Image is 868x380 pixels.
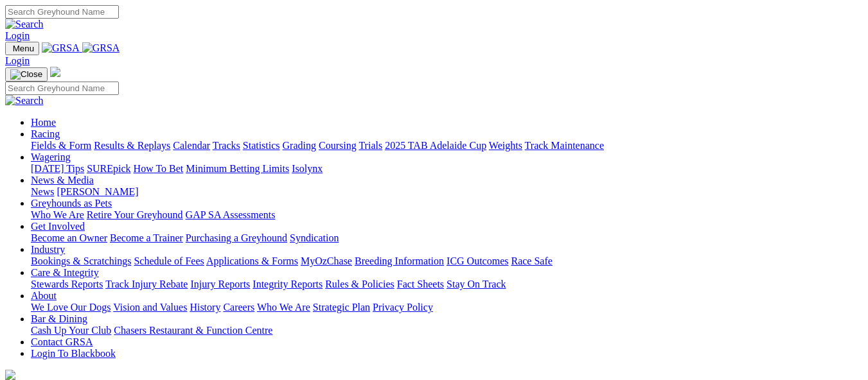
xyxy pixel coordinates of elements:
[31,151,71,162] a: Wagering
[325,279,394,289] a: Rules & Policies
[134,163,184,174] a: How To Bet
[31,186,863,198] div: News & Media
[31,186,54,197] a: News
[5,5,119,19] input: Search
[186,232,287,243] a: Purchasing a Greyhound
[5,30,30,41] a: Login
[31,336,93,347] a: Contact GRSA
[31,302,111,313] a: We Love Our Dogs
[190,302,220,313] a: History
[31,209,84,220] a: Who We Are
[290,232,339,243] a: Syndication
[13,44,34,53] span: Menu
[57,186,138,197] a: [PERSON_NAME]
[489,140,522,151] a: Weights
[359,140,382,151] a: Trials
[31,290,57,301] a: About
[10,69,42,80] img: Close
[243,140,280,151] a: Statistics
[511,255,552,266] a: Race Safe
[213,140,240,151] a: Tracks
[206,255,298,266] a: Applications & Forms
[31,244,65,255] a: Industry
[31,325,863,336] div: Bar & Dining
[257,302,310,313] a: Who We Are
[186,209,276,220] a: GAP SA Assessments
[105,279,188,289] a: Track Injury Rebate
[5,95,44,107] img: Search
[134,255,204,266] a: Schedule of Fees
[186,163,289,174] a: Minimum Betting Limits
[292,163,323,174] a: Isolynx
[5,67,48,82] button: Toggle navigation
[385,140,486,151] a: 2025 TAB Adelaide Cup
[5,19,44,30] img: Search
[94,140,170,151] a: Results & Replays
[31,255,131,266] a: Bookings & Scratchings
[283,140,316,151] a: Grading
[447,279,506,289] a: Stay On Track
[31,232,863,244] div: Get Involved
[42,42,80,54] img: GRSA
[223,302,254,313] a: Careers
[82,42,120,54] img: GRSA
[31,163,863,175] div: Wagering
[373,302,433,313] a: Privacy Policy
[31,128,60,139] a: Racing
[5,82,119,95] input: Search
[301,255,352,266] a: MyOzChase
[31,117,56,128] a: Home
[31,348,116,359] a: Login To Blackbook
[5,42,39,55] button: Toggle navigation
[31,255,863,267] div: Industry
[397,279,444,289] a: Fact Sheets
[319,140,357,151] a: Coursing
[110,232,183,243] a: Become a Trainer
[114,325,272,336] a: Chasers Restaurant & Function Centre
[355,255,444,266] a: Breeding Information
[313,302,370,313] a: Strategic Plan
[31,140,91,151] a: Fields & Form
[5,55,30,66] a: Login
[447,255,508,266] a: ICG Outcomes
[252,279,323,289] a: Integrity Reports
[31,232,107,243] a: Become an Owner
[525,140,604,151] a: Track Maintenance
[190,279,250,289] a: Injury Reports
[31,198,112,209] a: Greyhounds as Pets
[113,302,187,313] a: Vision and Values
[31,267,99,278] a: Care & Integrity
[31,325,111,336] a: Cash Up Your Club
[31,313,87,324] a: Bar & Dining
[87,163,130,174] a: SUREpick
[31,279,863,290] div: Care & Integrity
[31,140,863,151] div: Racing
[31,279,103,289] a: Stewards Reports
[173,140,210,151] a: Calendar
[50,67,60,77] img: logo-grsa-white.png
[31,209,863,221] div: Greyhounds as Pets
[87,209,183,220] a: Retire Your Greyhound
[31,175,94,186] a: News & Media
[31,163,84,174] a: [DATE] Tips
[31,221,85,232] a: Get Involved
[5,370,15,380] img: logo-grsa-white.png
[31,302,863,313] div: About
